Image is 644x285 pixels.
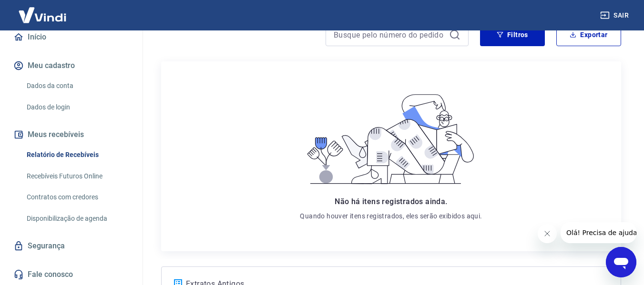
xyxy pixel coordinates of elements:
button: Meu cadastro [11,55,131,76]
iframe: Fechar mensagem [538,224,557,243]
img: Vindi [11,0,73,29]
a: Início [11,27,131,48]
button: Exportar [556,23,621,46]
button: Filtros [480,23,545,46]
a: Segurança [11,236,131,256]
a: Fale conosco [11,264,131,285]
button: Sair [598,7,633,24]
button: Meus recebíveis [11,124,131,145]
a: Contratos com credores [23,187,131,207]
p: Quando houver itens registrados, eles serão exibidos aqui. [300,211,482,221]
a: Relatório de Recebíveis [23,145,131,165]
a: Recebíveis Futuros Online [23,167,131,186]
input: Busque pelo número do pedido [334,28,445,42]
iframe: Mensagem da empresa [561,222,636,243]
a: Disponibilização de agenda [23,209,131,228]
a: Dados de login [23,98,131,117]
iframe: Botão para abrir a janela de mensagens [606,247,636,277]
span: Olá! Precisa de ajuda? [6,7,80,14]
a: Dados da conta [23,76,131,96]
span: Não há itens registrados ainda. [335,197,447,206]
